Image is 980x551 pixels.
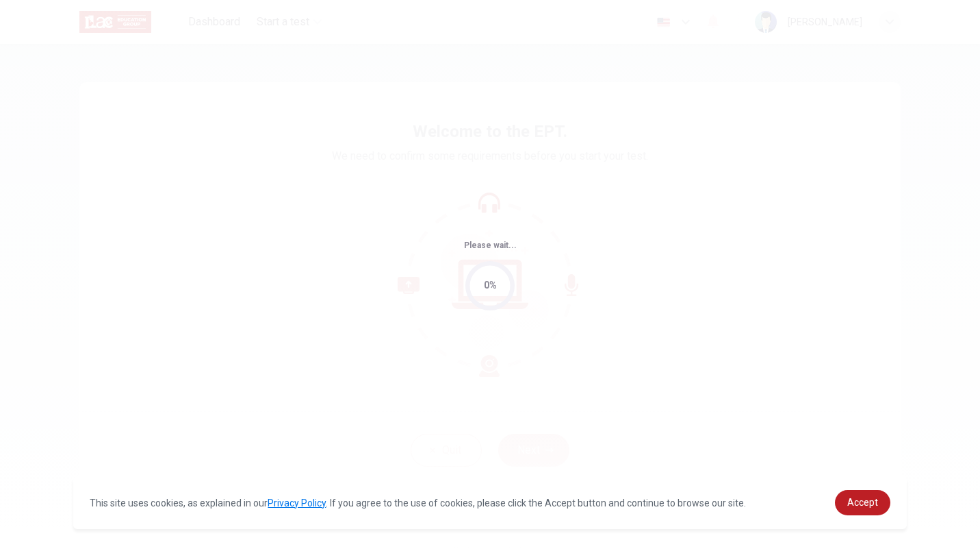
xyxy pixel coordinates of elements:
[464,241,517,250] span: Please wait...
[484,278,497,293] div: 0%
[90,498,746,509] span: This site uses cookies, as explained in our . If you agree to the use of cookies, please click th...
[847,497,878,508] span: Accept
[268,498,326,509] a: Privacy Policy
[73,476,906,529] div: cookieconsent
[835,490,890,515] a: dismiss cookie message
